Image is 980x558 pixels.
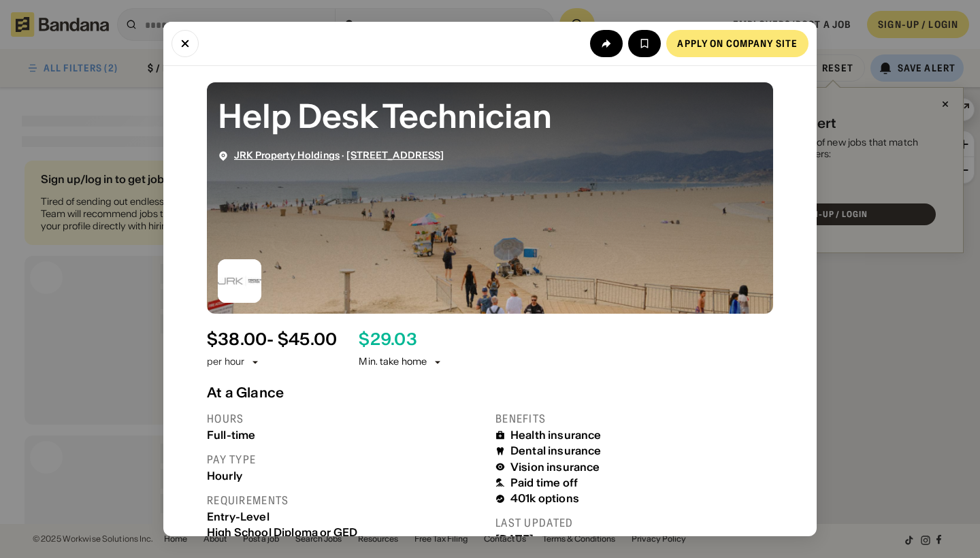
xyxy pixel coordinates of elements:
div: Pay type [207,453,485,467]
div: Benefits [495,412,773,426]
div: Min. take home [359,355,443,369]
div: Apply on company site [677,39,798,48]
img: JRK Property Holdings logo [218,259,261,303]
div: Hours [207,412,485,426]
div: Last updated [495,516,773,530]
div: Requirements [207,493,485,508]
div: · [234,150,444,161]
div: Entry-Level [207,510,485,523]
div: Dental insurance [510,444,602,457]
div: $ 38.00 - $45.00 [207,330,337,350]
button: Close [171,30,199,57]
div: $ 29.03 [359,330,416,350]
div: per hour [207,355,244,369]
div: At a Glance [207,384,773,401]
div: High School Diploma or GED [207,526,485,539]
div: Help Desk Technician [218,93,762,139]
div: Vision insurance [510,461,600,474]
div: Paid time off [510,476,578,489]
div: [DATE] [495,533,773,546]
div: Hourly [207,470,485,482]
div: Health insurance [510,429,602,442]
a: JRK Property Holdings [234,149,340,161]
div: 401k options [510,492,579,505]
div: Full-time [207,429,485,442]
a: [STREET_ADDRESS] [346,149,444,161]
